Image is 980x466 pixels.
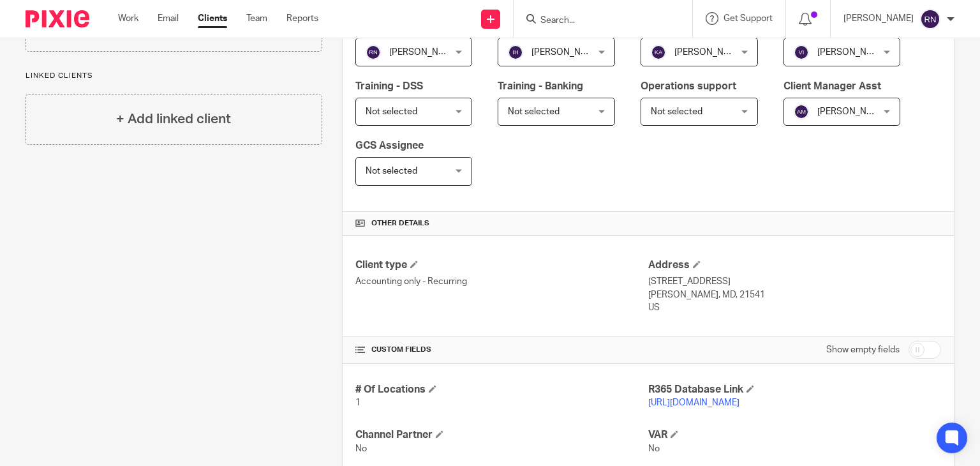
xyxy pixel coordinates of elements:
span: Operations support [641,81,736,91]
p: [PERSON_NAME] [843,12,914,25]
a: Reports [286,12,318,25]
span: [PERSON_NAME] [817,48,887,57]
span: Not selected [366,167,417,176]
img: svg%3E [920,9,940,29]
h4: VAR [648,428,941,442]
a: Work [118,12,138,25]
p: [STREET_ADDRESS] [648,275,941,288]
span: [PERSON_NAME] [531,48,602,57]
h4: Client type [355,259,648,272]
span: GCS Assignee [355,140,424,151]
h4: # Of Locations [355,383,648,396]
img: svg%3E [508,45,523,60]
span: Not selected [508,107,560,116]
span: [PERSON_NAME] [389,48,459,57]
h4: Address [648,259,941,272]
h4: R365 Database Link [648,383,941,396]
img: svg%3E [366,45,381,60]
span: 1 [355,398,360,407]
span: Other details [371,218,429,229]
span: Not selected [651,107,702,116]
span: Get Support [724,14,773,23]
h4: + Add linked client [116,109,231,129]
span: Not selected [366,107,417,116]
p: [PERSON_NAME], MD, 21541 [648,289,941,301]
input: Search [539,15,654,27]
p: Accounting only - Recurring [355,275,648,288]
img: svg%3E [651,45,666,60]
p: US [648,301,941,314]
img: svg%3E [794,45,809,60]
span: [PERSON_NAME] [674,48,745,57]
span: No [648,444,660,453]
span: No [355,444,367,453]
span: Training - DSS [355,81,423,91]
p: Linked clients [26,71,322,81]
h4: Channel Partner [355,428,648,442]
a: Clients [198,12,227,25]
label: Show empty fields [826,343,900,356]
span: Client Manager Asst [783,81,881,91]
a: Email [158,12,179,25]
img: svg%3E [794,104,809,119]
span: Training - Banking [498,81,583,91]
a: Team [246,12,267,25]
a: [URL][DOMAIN_NAME] [648,398,739,407]
span: [PERSON_NAME] [817,107,887,116]
h4: CUSTOM FIELDS [355,345,648,355]
img: Pixie [26,10,89,27]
